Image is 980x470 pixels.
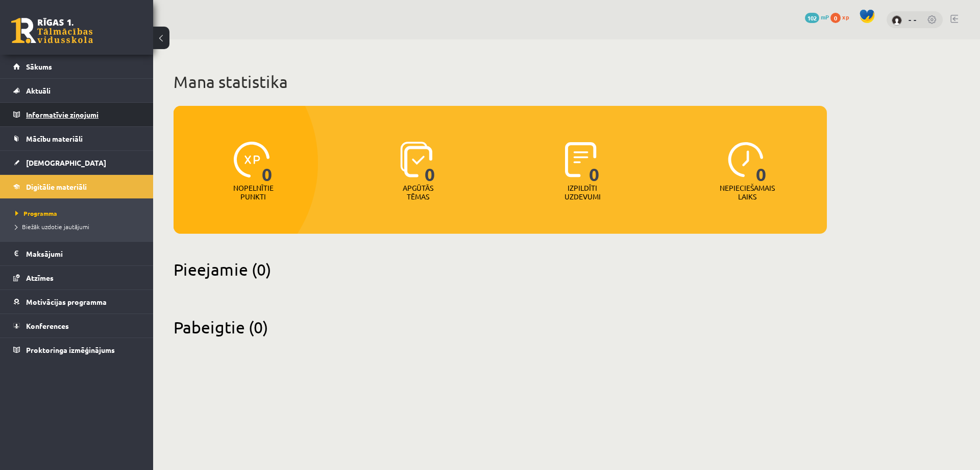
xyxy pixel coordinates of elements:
[234,142,269,177] img: icon-xp-0682a9bc20223a9ccc6f5883a126b849a74cddfe5390d2b41b4391c66f2066e7.svg
[13,103,140,126] a: Informatīvie ziņojumi
[720,184,775,201] p: Nepieciešamais laiks
[589,142,600,184] span: 0
[842,13,849,21] span: xp
[26,182,87,191] span: Digitālie materiāli
[400,142,432,177] img: icon-learned-topics-4a711ccc23c960034f471b6e78daf4a3bad4a20eaf4de84257b87e66633f6470.svg
[233,184,274,201] p: Nopelnītie punkti
[262,142,273,184] span: 0
[909,14,917,25] a: - -
[26,62,52,71] span: Sākums
[892,15,902,26] img: - -
[805,13,819,23] span: 102
[13,242,140,265] a: Maksājumi
[26,242,140,265] legend: Maksājumi
[15,222,143,231] a: Biežāk uzdotie jautājumi
[174,259,827,279] h2: Pieejamie (0)
[728,142,764,177] img: icon-clock-7be60019b62300814b6bd22b8e044499b485619524d84068768e800edab66f18.svg
[15,209,57,217] span: Programma
[26,103,140,126] legend: Informatīvie ziņojumi
[756,142,767,184] span: 0
[562,184,602,201] p: Izpildīti uzdevumi
[11,18,93,43] a: Rīgas 1. Tālmācības vidusskola
[805,13,829,21] a: 102 mP
[26,321,69,330] span: Konferences
[830,13,854,21] a: 0 xp
[830,13,841,23] span: 0
[425,142,435,184] span: 0
[26,297,107,306] span: Motivācijas programma
[13,151,140,174] a: [DEMOGRAPHIC_DATA]
[26,134,83,143] span: Mācību materiāli
[26,345,115,354] span: Proktoringa izmēģinājums
[821,13,829,21] span: mP
[13,127,140,150] a: Mācību materiāli
[26,86,51,95] span: Aktuāli
[26,273,54,282] span: Atzīmes
[174,317,827,337] h2: Pabeigtie (0)
[26,158,106,167] span: [DEMOGRAPHIC_DATA]
[174,72,827,92] h1: Mana statistika
[13,338,140,362] a: Proktoringa izmēģinājums
[15,222,89,231] span: Biežāk uzdotie jautājumi
[13,175,140,198] a: Digitālie materiāli
[13,55,140,78] a: Sākums
[398,184,438,201] p: Apgūtās tēmas
[15,209,143,218] a: Programma
[13,314,140,338] a: Konferences
[565,142,597,177] img: icon-completed-tasks-ad58ae20a441b2904462921112bc710f1caf180af7a3daa7317a5a94f2d26646.svg
[13,290,140,314] a: Motivācijas programma
[13,266,140,289] a: Atzīmes
[13,79,140,102] a: Aktuāli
